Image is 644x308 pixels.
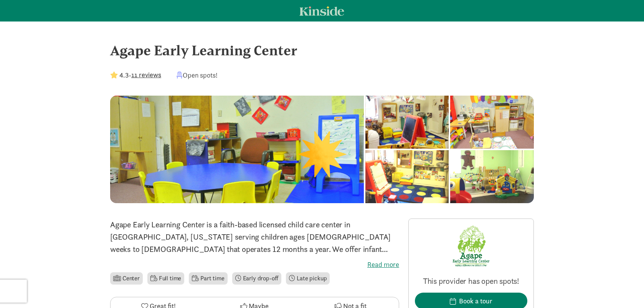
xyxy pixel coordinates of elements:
li: Center [110,272,143,285]
label: Read more [110,260,399,269]
p: Agape Early Learning Center is a faith-based licensed child care center in [GEOGRAPHIC_DATA], [US... [110,219,399,255]
div: Agape Early Learning Center [110,40,534,61]
li: Part time [189,272,227,285]
div: - [110,70,161,80]
button: 11 reviews [131,70,161,80]
div: Open spots! [177,70,218,80]
li: Late pickup [286,272,330,285]
li: Early drop-off [232,272,282,285]
strong: 4.3 [119,71,129,79]
div: Book a tour [459,296,492,306]
p: This provider has open spots! [415,276,527,286]
li: Full time [147,272,184,285]
img: Provider logo [452,225,490,267]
